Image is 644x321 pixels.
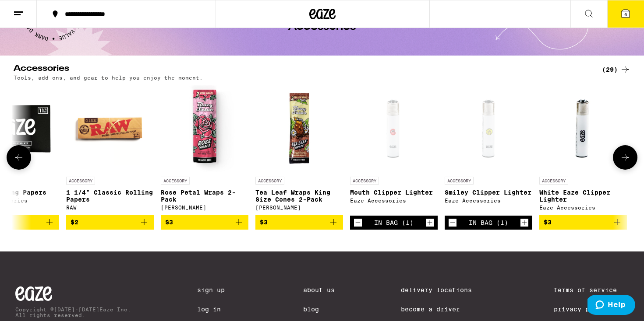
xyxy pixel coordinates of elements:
img: Blazy Susan - Rose Petal Wraps 2-Pack [161,85,248,172]
a: Delivery Locations [401,286,488,293]
span: 6 [624,12,627,17]
span: $3 [165,219,173,226]
span: $3 [544,219,552,226]
a: Sign Up [197,286,237,293]
p: White Eaze Clipper Lighter [539,189,627,203]
a: (29) [602,64,630,75]
div: Eaze Accessories [350,198,438,203]
img: Eaze Accessories - White Eaze Clipper Lighter [539,85,627,172]
a: Open page for Rose Petal Wraps 2-Pack from Blazy Susan [161,85,248,215]
div: In Bag (1) [469,219,508,226]
p: Mouth Clipper Lighter [350,189,438,196]
button: 6 [607,0,644,28]
iframe: Opens a widget where you can find more information [587,295,635,317]
img: Blazy Susan - Tea Leaf Wraps King Size Cones 2-Pack [255,85,343,172]
button: Decrement [354,218,362,227]
span: $2 [71,219,78,226]
a: Become a Driver [401,306,488,313]
a: Terms of Service [554,286,629,293]
p: ACCESSORY [66,177,95,185]
button: Add to bag [539,215,627,230]
a: Privacy Policy [554,306,629,313]
a: Open page for Smiley Clipper Lighter from Eaze Accessories [445,85,532,216]
span: $3 [260,219,268,226]
div: RAW [66,205,154,210]
p: Tools, add-ons, and gear to help you enjoy the moment. [14,75,203,80]
p: ACCESSORY [161,177,190,185]
p: Smiley Clipper Lighter [445,189,532,196]
p: ACCESSORY [539,177,568,185]
div: In Bag (1) [374,219,414,226]
div: [PERSON_NAME] [161,205,248,210]
a: Blog [303,306,335,313]
a: Open page for White Eaze Clipper Lighter from Eaze Accessories [539,85,627,215]
button: Increment [520,218,529,227]
button: Add to bag [255,215,343,230]
button: Add to bag [161,215,248,230]
p: ACCESSORY [255,177,284,185]
button: Decrement [448,218,457,227]
button: Add to bag [66,215,154,230]
h2: Accessories [14,64,587,75]
p: Tea Leaf Wraps King Size Cones 2-Pack [255,189,343,203]
p: Copyright © [DATE]-[DATE] Eaze Inc. All rights reserved. [15,307,131,318]
p: ACCESSORY [350,177,379,185]
p: ACCESSORY [445,177,474,185]
p: 1 1/4" Classic Rolling Papers [66,189,154,203]
button: Increment [425,218,434,227]
div: Eaze Accessories [539,205,627,210]
div: Eaze Accessories [445,198,532,203]
p: Rose Petal Wraps 2-Pack [161,189,248,203]
a: Log In [197,306,237,313]
div: [PERSON_NAME] [255,205,343,210]
a: About Us [303,286,335,293]
a: Open page for 1 1/4" Classic Rolling Papers from RAW [66,85,154,215]
img: RAW - 1 1/4" Classic Rolling Papers [66,85,154,172]
a: Open page for Mouth Clipper Lighter from Eaze Accessories [350,85,438,216]
a: Open page for Tea Leaf Wraps King Size Cones 2-Pack from Blazy Susan [255,85,343,215]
